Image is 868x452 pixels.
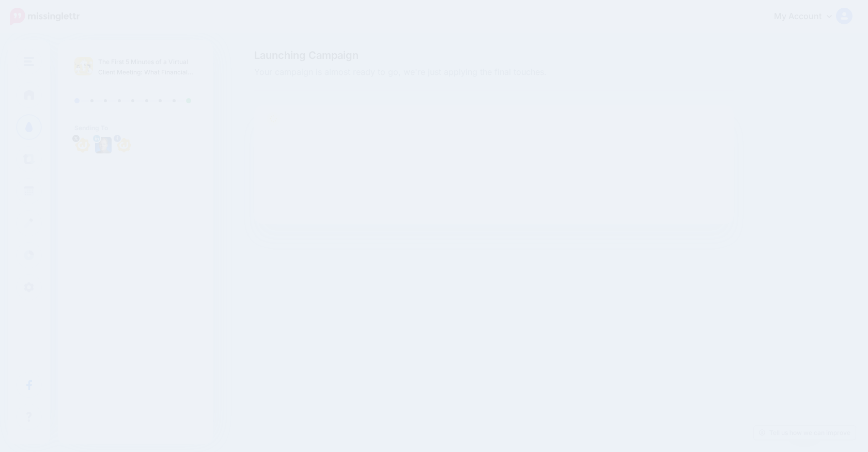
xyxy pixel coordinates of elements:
p: The First 5 Minutes of a Virtual Client Meeting: What Financial Advisors Must Get Right [98,57,196,77]
span: Launching Campaign [254,50,734,60]
a: Tell us how we can improve [754,426,856,440]
img: 294216085_733586221362840_6419865137151145949_n-bsa146946.png [116,137,132,153]
img: menu.png [24,57,34,66]
img: Missinglettr [10,8,80,25]
img: 94cd6424640a5d20aeef47e9d9b4a818_thumb.jpg [74,57,93,75]
h4: Sending To [74,124,196,132]
img: 1516157769688-84710.png [95,137,112,153]
span: Your campaign is almost ready to go, we're just applying the final touches. [254,66,734,79]
a: My Account [764,4,853,29]
img: WND2RMa3-11862.png [74,137,91,153]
